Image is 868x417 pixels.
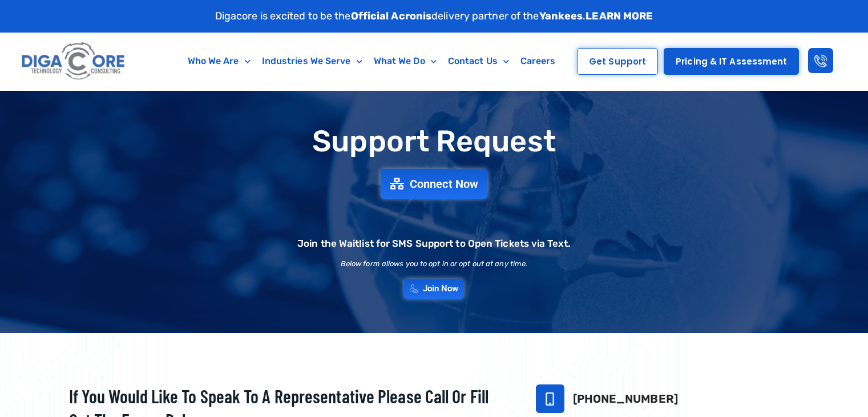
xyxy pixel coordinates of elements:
h2: Below form allows you to opt in or opt out at any time. [341,260,528,267]
img: Digacore logo 1 [19,38,128,85]
a: Get Support [577,48,658,75]
span: Connect Now [410,178,478,190]
span: Pricing & IT Assessment [676,57,787,66]
span: Get Support [589,57,646,66]
a: LEARN MORE [586,10,653,22]
h1: Support Request [41,125,828,158]
h2: Join the Waitlist for SMS Support to Open Tickets via Text. [297,239,571,248]
a: Connect Now [381,169,487,199]
strong: Official Acronis [351,10,432,22]
a: 732-646-5725 [536,384,564,413]
a: Careers [515,48,562,74]
a: Contact Us [442,48,515,74]
a: Industries We Serve [256,48,368,74]
a: Join Now [404,279,465,299]
a: Who We Are [182,48,256,74]
nav: Menu [174,48,569,74]
a: Pricing & IT Assessment [664,48,799,75]
a: [PHONE_NUMBER] [573,392,678,406]
strong: Yankees [539,10,583,22]
span: Join Now [423,284,459,293]
p: Digacore is excited to be the delivery partner of the . [215,9,653,24]
a: What We Do [368,48,442,74]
